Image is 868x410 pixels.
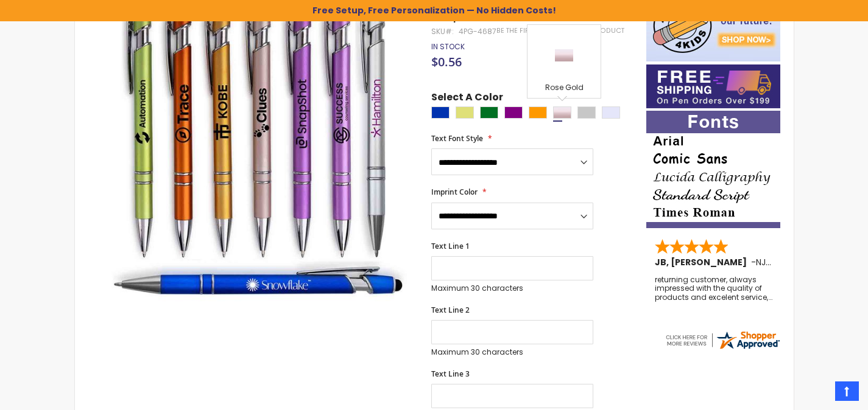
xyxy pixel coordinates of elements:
span: Text Line 3 [431,369,470,379]
span: In stock [431,41,465,52]
p: Maximum 30 characters [431,283,593,293]
span: JB, [PERSON_NAME] [655,256,751,268]
div: Rose Gold [531,83,598,95]
div: Rose Gold [553,106,571,119]
div: Blue [431,106,450,119]
span: - , [751,256,857,268]
a: Be the first to review this product [496,26,624,35]
span: Imprint Color [431,187,478,197]
span: Text Line 2 [431,305,470,315]
span: Text Font Style [431,133,483,144]
div: Purple [504,106,523,119]
div: Silver [577,106,596,119]
span: $0.56 [431,54,462,70]
img: Free shipping on orders over $199 [646,64,780,108]
a: Top [835,381,859,401]
a: 4pens.com certificate URL [664,343,781,353]
div: Gold [456,106,474,119]
div: Green [480,106,498,119]
div: returning customer, always impressed with the quality of products and excelent service, will retu... [655,276,773,302]
img: 4pens.com widget logo [664,329,781,351]
div: Availability [431,42,465,52]
div: Orange [529,106,547,119]
strong: SKU [431,26,454,36]
img: font-personalization-examples [646,111,780,228]
span: Text Line 1 [431,241,470,251]
p: Maximum 30 characters [431,347,593,357]
div: Lavender [602,106,620,119]
div: 4PG-4687 [459,27,496,36]
span: Select A Color [431,91,503,107]
span: NJ [756,256,771,268]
